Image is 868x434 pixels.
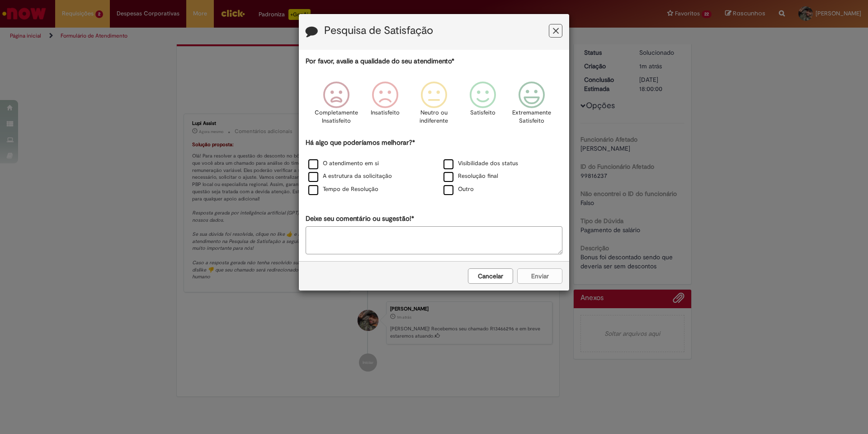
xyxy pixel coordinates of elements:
[308,172,392,181] label: A estrutura da solicitação
[324,25,433,37] label: Pesquisa de Satisfação
[512,109,551,125] p: Extremamente Satisfeito
[315,109,358,125] p: Completamente Insatisfeito
[468,268,513,284] button: Cancelar
[306,138,562,196] div: Há algo que poderíamos melhorar?*
[443,159,518,168] label: Visibilidade dos status
[371,109,400,117] p: Insatisfeito
[411,75,457,137] div: Neutro ou indiferente
[443,172,498,181] label: Resolução final
[306,57,454,66] label: Por favor, avalie a qualidade do seu atendimento*
[313,75,359,137] div: Completamente Insatisfeito
[443,185,474,194] label: Outro
[470,109,495,117] p: Satisfeito
[509,75,555,137] div: Extremamente Satisfeito
[308,185,378,194] label: Tempo de Resolução
[362,75,408,137] div: Insatisfeito
[418,109,450,125] p: Neutro ou indiferente
[460,75,506,137] div: Satisfeito
[308,159,379,168] label: O atendimento em si
[306,214,414,224] label: Deixe seu comentário ou sugestão!*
